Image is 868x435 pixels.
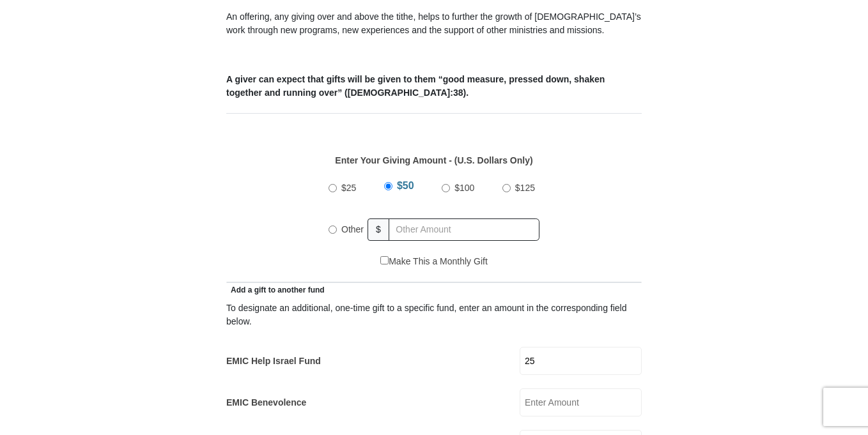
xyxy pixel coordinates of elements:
[520,347,642,375] input: Enter Amount
[368,218,389,241] span: $
[397,180,414,191] span: $50
[454,183,474,193] span: $100
[226,286,325,294] span: Add a gift to another fund
[515,183,535,193] span: $125
[520,388,642,416] input: Enter Amount
[380,256,389,264] input: Make This a Monthly Gift
[380,255,488,268] label: Make This a Monthly Gift
[341,224,364,234] span: Other
[226,10,642,37] p: An offering, any giving over and above the tithe, helps to further the growth of [DEMOGRAPHIC_DAT...
[226,301,642,328] div: To designate an additional, one-time gift to a specific fund, enter an amount in the correspondin...
[226,74,605,98] b: A giver can expect that gifts will be given to them “good measure, pressed down, shaken together ...
[389,218,539,241] input: Other Amount
[341,183,356,193] span: $25
[335,155,532,165] strong: Enter Your Giving Amount - (U.S. Dollars Only)
[226,396,306,409] label: EMIC Benevolence
[226,355,321,368] label: EMIC Help Israel Fund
